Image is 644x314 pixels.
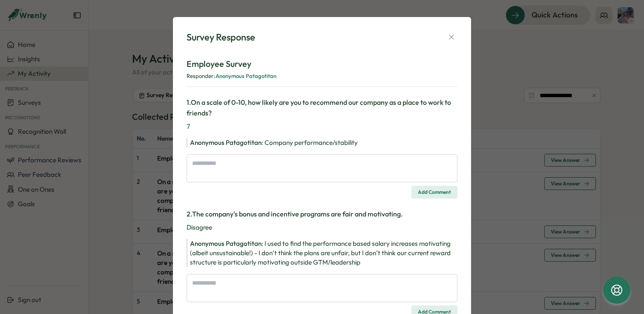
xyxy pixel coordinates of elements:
[187,209,457,219] h3: 2 . The company's bonus and incentive programs are fair and motivating.
[411,186,457,199] button: Add Comment
[190,138,262,147] span: Anonymous Patagotitan
[187,122,457,131] p: 7
[187,31,255,44] div: Survey Response
[187,58,457,71] p: Employee Survey
[264,138,358,147] span: Company performance/stability
[190,239,451,266] span: I used to find the performance based salary increases motivating (albeit unsustainable!) - I don’...
[187,97,457,118] h3: 1 . On a scale of 0-10, how likely are you to recommend our company as a place to work to friends?
[187,223,457,232] p: Disagree
[418,186,451,198] span: Add Comment
[190,239,457,267] div: :
[187,72,216,79] span: Responder:
[216,72,276,79] span: Anonymous Patagotitan
[190,138,457,147] div: :
[190,239,262,248] span: Anonymous Patagotitan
